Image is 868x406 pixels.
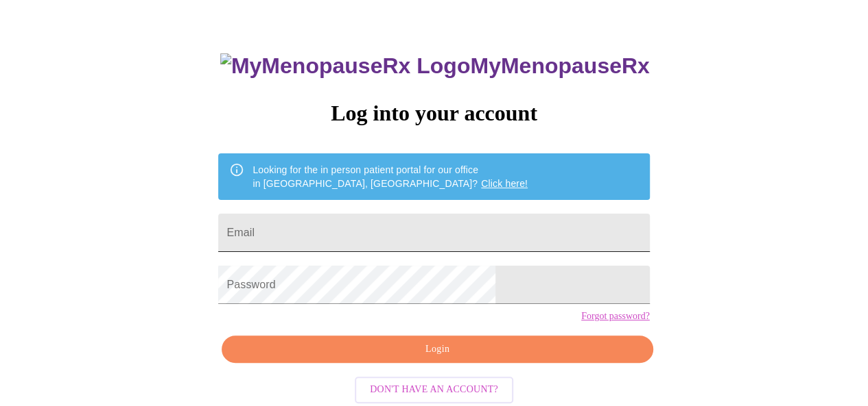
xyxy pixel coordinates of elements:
div: Looking for the in person patient portal for our office in [GEOGRAPHIC_DATA], [GEOGRAPHIC_DATA]? [253,157,528,196]
span: Don't have an account? [370,381,498,398]
a: Forgot password? [581,311,650,322]
h3: MyMenopauseRx [220,53,650,79]
button: Login [222,335,653,364]
button: Don't have an account? [355,377,513,403]
h3: Log into your account [218,101,649,126]
span: Login [237,341,637,358]
img: MyMenopauseRx Logo [220,53,470,79]
a: Click here! [481,178,528,189]
a: Don't have an account? [351,383,517,394]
